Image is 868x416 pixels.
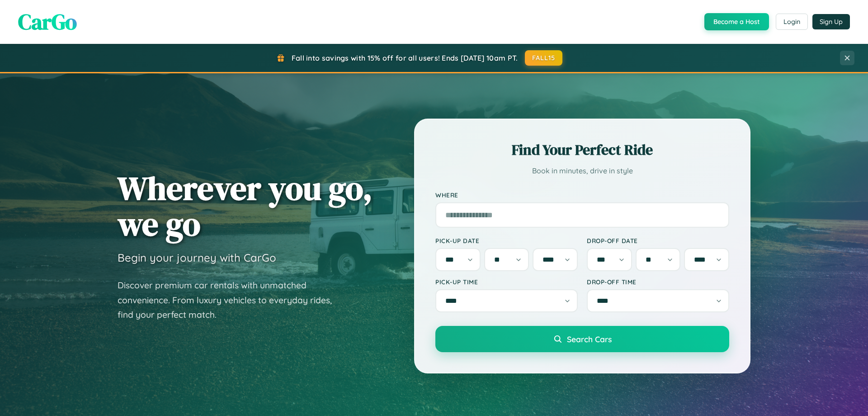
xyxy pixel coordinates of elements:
button: FALL15 [525,50,563,66]
label: Drop-off Time [587,278,729,286]
p: Book in minutes, drive in style [435,164,729,177]
span: CarGo [18,7,77,37]
h1: Wherever you go, we go [118,170,373,242]
label: Drop-off Date [587,237,729,244]
label: Pick-up Time [435,278,578,286]
h3: Begin your journey with CarGo [118,251,276,264]
button: Search Cars [435,326,729,352]
p: Discover premium car rentals with unmatched convenience. From luxury vehicles to everyday rides, ... [118,278,344,322]
label: Where [435,191,729,199]
button: Login [776,14,808,30]
h2: Find Your Perfect Ride [435,140,729,160]
span: Search Cars [567,334,612,344]
button: Become a Host [704,13,769,30]
label: Pick-up Date [435,237,578,244]
button: Sign Up [812,14,850,29]
span: Fall into savings with 15% off for all users! Ends [DATE] 10am PT. [292,53,518,62]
